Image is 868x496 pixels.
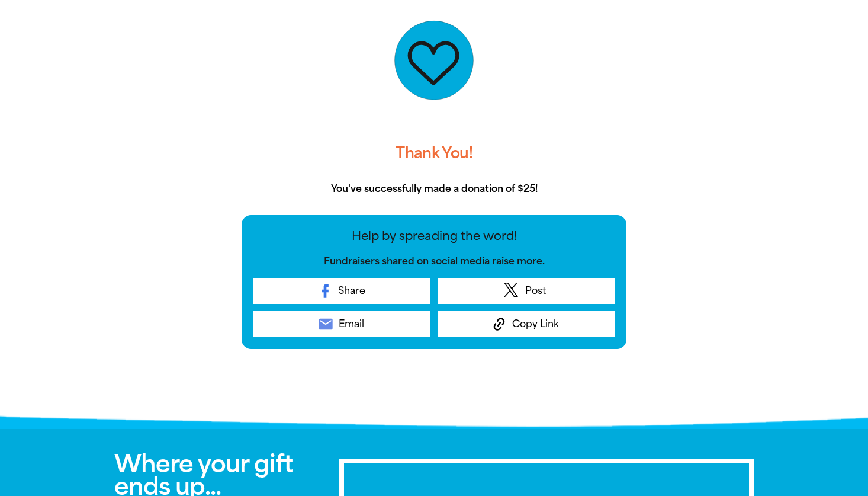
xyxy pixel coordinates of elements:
[19,19,28,28] img: logo_orange.svg
[438,278,615,304] a: Post
[131,70,200,78] div: Keywords by Traffic
[242,135,626,172] h3: Thank You!
[33,19,58,28] div: v 4.0.25
[338,284,365,298] span: Share
[19,31,28,40] img: website_grey.svg
[32,69,41,78] img: tab_domain_overview_orange.svg
[253,254,615,268] p: Fundraisers shared on social media raise more.
[242,182,626,196] p: You've successfully made a donation of $25!
[31,31,130,40] div: Domain: [DOMAIN_NAME]
[317,316,334,332] i: email
[253,278,430,304] a: Share
[253,227,615,245] p: Help by spreading the word!
[45,70,106,78] div: Domain Overview
[525,284,546,298] span: Post
[512,317,559,331] span: Copy Link
[118,69,127,78] img: tab_keywords_by_traffic_grey.svg
[438,311,615,337] button: Copy Link
[253,311,430,337] a: emailEmail
[339,317,364,331] span: Email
